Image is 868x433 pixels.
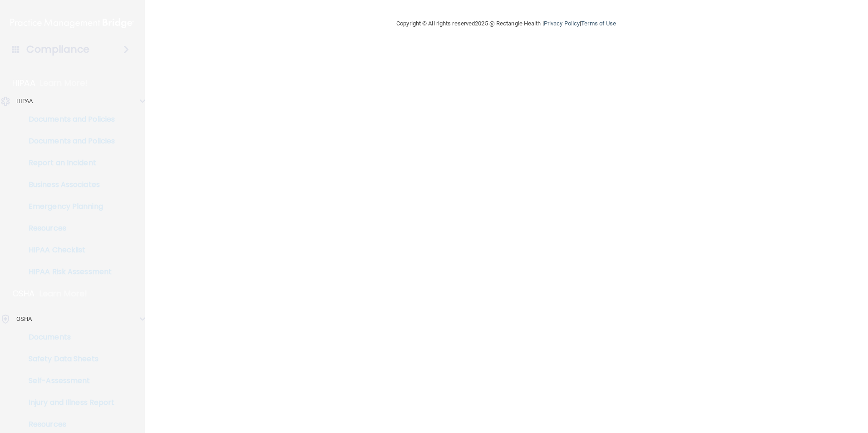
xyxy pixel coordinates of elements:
[16,96,33,107] p: HIPAA
[12,78,35,89] p: HIPAA
[16,314,32,325] p: OSHA
[10,14,134,32] img: PMB logo
[6,376,130,385] p: Self-Assessment
[40,78,88,89] p: Learn More!
[6,398,130,407] p: Injury and Illness Report
[6,115,130,124] p: Documents and Policies
[6,267,130,276] p: HIPAA Risk Assessment
[6,246,130,255] p: HIPAA Checklist
[39,288,88,299] p: Learn More!
[581,20,616,27] a: Terms of Use
[6,420,130,429] p: Resources
[6,333,130,342] p: Documents
[26,43,89,56] h4: Compliance
[6,158,130,167] p: Report an Incident
[6,202,130,211] p: Emergency Planning
[6,354,130,364] p: Safety Data Sheets
[6,137,130,146] p: Documents and Policies
[12,288,35,299] p: OSHA
[544,20,580,27] a: Privacy Policy
[6,224,130,233] p: Resources
[340,9,672,38] div: Copyright © All rights reserved 2025 @ Rectangle Health | |
[6,180,130,189] p: Business Associates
